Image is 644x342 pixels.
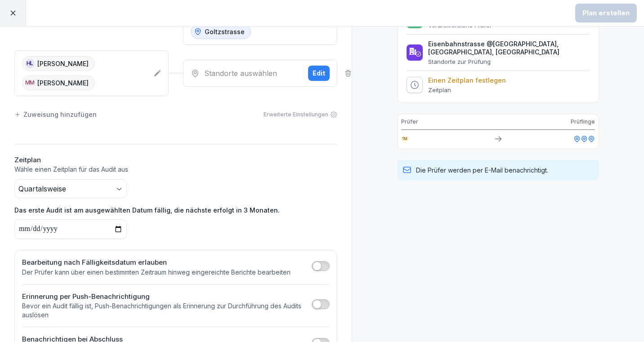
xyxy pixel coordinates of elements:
div: Erweiterte Einstellungen [264,111,337,119]
div: HL [25,59,35,68]
p: Einen Zeitplan festlegen [428,76,506,84]
div: Zuweisung hinzufügen [14,110,97,119]
div: Edit [313,68,325,78]
div: MM [25,78,35,88]
p: Prüflinge [571,118,595,126]
p: Prüfer [401,118,418,126]
p: Der Prüfer kann über einen bestimmten Zeitraum hinweg eingereichte Berichte bearbeiten [22,268,291,277]
p: Goltzstrasse [205,27,245,36]
h2: Bearbeitung nach Fälligkeitsdatum erlauben [22,258,291,268]
p: Eisenbahnstrasse @[GEOGRAPHIC_DATA], [GEOGRAPHIC_DATA], [GEOGRAPHIC_DATA] [428,40,590,56]
p: Das erste Audit ist am ausgewählten Datum fällig, die nächste erfolgt in 3 Monaten. [14,205,337,215]
p: Die Prüfer werden per E-Mail benachrichtigt. [416,165,548,175]
p: Zeitplan [428,86,506,93]
button: Edit [308,66,330,81]
p: [PERSON_NAME] [37,59,89,68]
h2: Zeitplan [14,155,337,165]
p: Wähle einen Zeitplan für das Audit aus [14,165,337,174]
div: Standorte auswählen [191,68,301,79]
div: TM [401,135,408,142]
p: [PERSON_NAME] [37,78,89,88]
p: Bevor ein Audit fällig ist, Push-Benachrichtigungen als Erinnerung zur Durchführung des Audits au... [22,302,307,320]
p: Standorte zur Prüfung [428,58,590,65]
div: Plan erstellen [582,8,630,18]
h2: Erinnerung per Push-Benachrichtigung [22,292,307,302]
button: Plan erstellen [575,4,637,22]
